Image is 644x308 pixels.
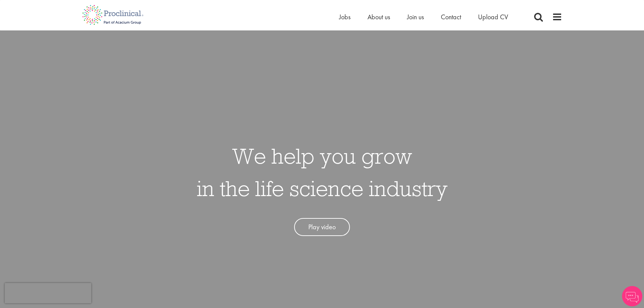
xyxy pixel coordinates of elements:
a: Play video [294,218,350,236]
a: Contact [441,13,461,21]
a: Jobs [339,13,351,21]
a: Join us [407,13,424,21]
a: Upload CV [478,13,508,21]
img: Chatbot [622,286,642,306]
h1: We help you grow in the life science industry [197,140,448,205]
a: About us [367,13,390,21]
